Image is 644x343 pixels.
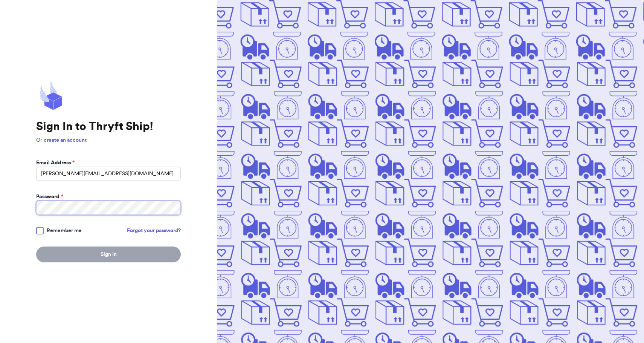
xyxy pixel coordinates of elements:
span: Remember me [47,227,82,234]
button: Sign In [36,247,181,262]
h1: Sign In to Thryft Ship! [36,120,181,133]
a: Forgot your password? [127,227,181,234]
a: create an account [44,138,87,143]
label: Password [36,193,63,201]
label: Email Address [36,159,75,167]
p: Or [36,136,181,144]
